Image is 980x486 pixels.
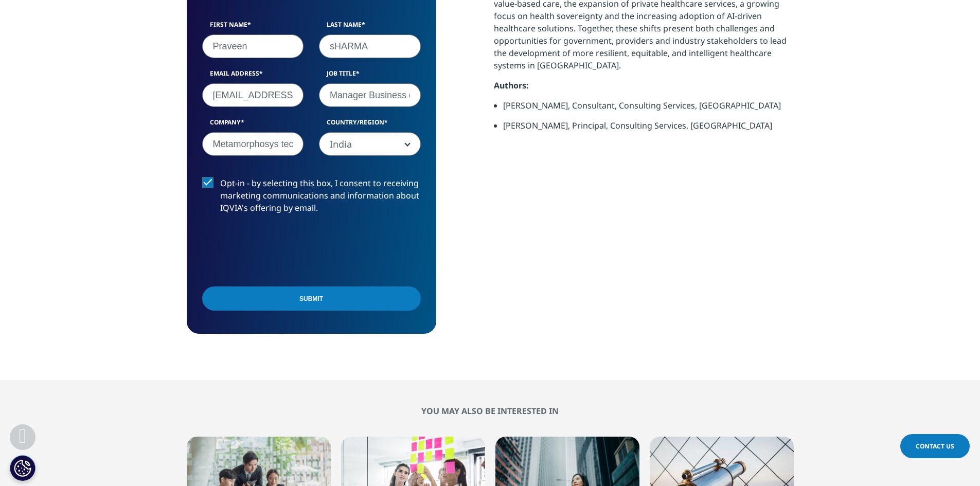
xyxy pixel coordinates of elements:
[916,442,954,451] span: Contact Us
[202,177,421,220] label: Opt-in - by selecting this box, I consent to receiving marketing communications and information a...
[503,99,794,119] li: [PERSON_NAME], Consultant, Consulting Services, [GEOGRAPHIC_DATA]
[494,80,529,91] strong: Authors:
[187,406,794,416] h2: You may also be interested in
[319,69,421,83] label: Job Title
[202,286,421,311] input: Submit
[202,20,304,34] label: First Name
[503,119,794,139] li: [PERSON_NAME], Principal, Consulting Services, [GEOGRAPHIC_DATA]
[202,118,304,132] label: Company
[319,132,421,156] span: India
[319,118,421,132] label: Country/Region
[10,455,35,481] button: Cookie Settings
[202,230,359,271] iframe: reCAPTCHA
[319,20,421,34] label: Last Name
[319,133,420,156] span: India
[900,434,970,458] a: Contact Us
[202,69,304,83] label: Email Address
